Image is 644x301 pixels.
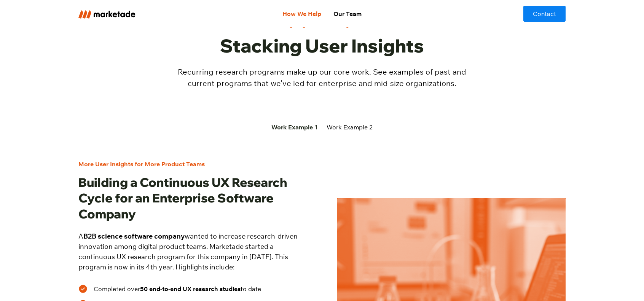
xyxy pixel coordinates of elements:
a: Contact [523,6,566,22]
div: More User Insights for More Product Teams [78,159,205,169]
strong: 50 end-to-end UX research studies [140,285,241,293]
h2: Building a Continuous UX Research Cycle for an Enterprise Software Company [78,175,307,222]
div: Work Example 2 [327,123,373,132]
strong: B2B science software company [83,232,185,240]
a: home [78,9,180,18]
div: Work Example 1 [271,123,317,132]
a: How We Help [276,6,327,21]
p: A wanted to increase research-driven innovation among digital product teams. Marketade started a ... [78,231,307,272]
p: Completed over to date [94,284,261,293]
p: Recurring research programs make up our core work. See examples of past and current programs that... [176,66,468,89]
a: Our Team [327,6,368,21]
h2: Stacking User Insights [176,35,468,57]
